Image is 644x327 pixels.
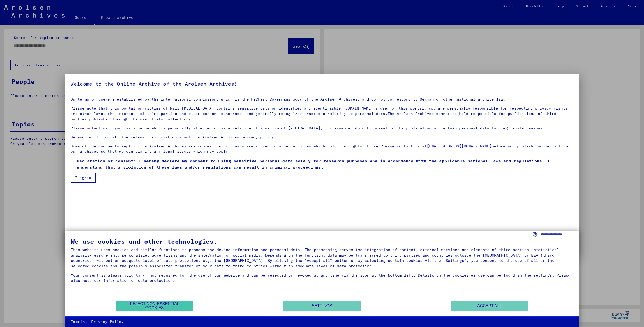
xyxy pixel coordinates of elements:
[71,125,574,131] p: Please if you, as someone who is personally affected or as a relative of a victim of [MEDICAL_DAT...
[427,144,492,148] a: [EMAIL_ADDRESS][DOMAIN_NAME]
[77,158,574,170] span: Declaration of consent: I hereby declare my consent to using sensitive personal data solely for r...
[91,319,124,324] a: Privacy Policy
[71,80,574,88] h5: Welcome to the Online Archive of the Arolsen Archives!
[71,238,573,244] div: We use cookies and other technologies.
[71,272,573,283] div: Your consent is always voluntary, not required for the use of our website and can be rejected or ...
[71,319,87,324] a: Imprint
[71,247,573,269] div: This website uses cookies and similar functions to process end device information and personal da...
[451,301,528,311] button: Accept all
[71,106,574,122] p: Please note that this portal on victims of Nazi [MEDICAL_DATA] contains sensitive data on identif...
[71,134,574,140] p: you will find all the relevant information about the Arolsen Archives privacy policy.
[78,97,105,102] a: terms of use
[71,97,574,102] p: Our were established by the international commission, which is the highest governing body of the ...
[283,301,361,311] button: Settings
[85,126,108,130] a: contact us
[71,173,96,183] button: I agree
[71,143,574,154] p: Some of the documents kept in the Arolsen Archives are copies.The originals are stored in other a...
[71,135,80,139] a: Here
[116,301,193,311] button: Reject non-essential cookies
